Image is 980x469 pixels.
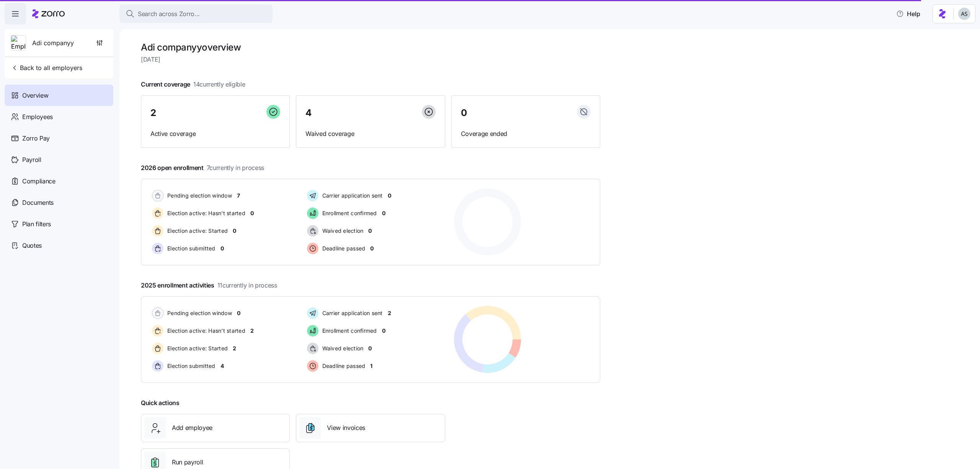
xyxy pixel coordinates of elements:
[5,192,113,213] a: Documents
[22,241,42,250] span: Quotes
[320,309,383,317] span: Carrier application sent
[22,134,50,143] span: Zorro Pay
[217,281,277,290] span: 11 currently in process
[165,209,245,217] span: Election active: Hasn't started
[207,163,264,173] span: 7 currently in process
[11,63,82,72] span: Back to all employers
[22,176,56,186] span: Compliance
[320,192,383,199] span: Carrier application sent
[370,245,374,252] span: 0
[388,309,391,317] span: 2
[5,85,113,106] a: Overview
[141,41,600,53] h1: Adi companyy overview
[165,227,228,235] span: Election active: Started
[233,345,236,352] span: 2
[250,209,254,217] span: 0
[327,423,365,433] span: View invoices
[320,327,377,335] span: Enrollment confirmed
[172,458,203,467] span: Run payroll
[237,192,240,199] span: 7
[320,227,364,235] span: Waived election
[150,129,280,139] span: Active coverage
[368,345,372,352] span: 0
[22,91,48,100] span: Overview
[237,309,240,317] span: 0
[233,227,236,235] span: 0
[141,80,245,89] span: Current coverage
[193,80,245,89] span: 14 currently eligible
[172,423,212,433] span: Add employee
[141,55,600,64] span: [DATE]
[165,309,232,317] span: Pending election window
[141,398,180,408] span: Quick actions
[165,327,245,335] span: Election active: Hasn't started
[165,192,232,199] span: Pending election window
[320,209,377,217] span: Enrollment confirmed
[305,129,435,139] span: Waived coverage
[896,9,920,18] span: Help
[141,163,264,173] span: 2026 open enrollment
[141,281,277,290] span: 2025 enrollment activities
[11,36,26,51] img: Employer logo
[958,8,970,20] img: c4d3a52e2a848ea5f7eb308790fba1e4
[165,362,216,370] span: Election submitted
[5,106,113,127] a: Employees
[165,345,228,352] span: Election active: Started
[165,245,216,252] span: Election submitted
[138,9,200,19] span: Search across Zorro...
[32,38,74,48] span: Adi companyy
[5,235,113,256] a: Quotes
[382,209,385,217] span: 0
[220,362,224,370] span: 4
[320,245,366,252] span: Deadline passed
[368,227,372,235] span: 0
[461,108,467,118] span: 0
[320,362,366,370] span: Deadline passed
[890,6,926,21] button: Help
[5,170,113,192] a: Compliance
[22,155,41,165] span: Payroll
[119,5,273,23] button: Search across Zorro...
[370,362,372,370] span: 1
[250,327,254,335] span: 2
[382,327,385,335] span: 0
[5,149,113,170] a: Payroll
[461,129,591,139] span: Coverage ended
[22,219,51,229] span: Plan filters
[8,60,85,75] button: Back to all employers
[22,112,53,122] span: Employees
[320,345,364,352] span: Waived election
[220,245,224,252] span: 0
[388,192,391,199] span: 0
[305,108,312,118] span: 4
[150,108,156,118] span: 2
[5,213,113,235] a: Plan filters
[22,198,54,208] span: Documents
[5,127,113,149] a: Zorro Pay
